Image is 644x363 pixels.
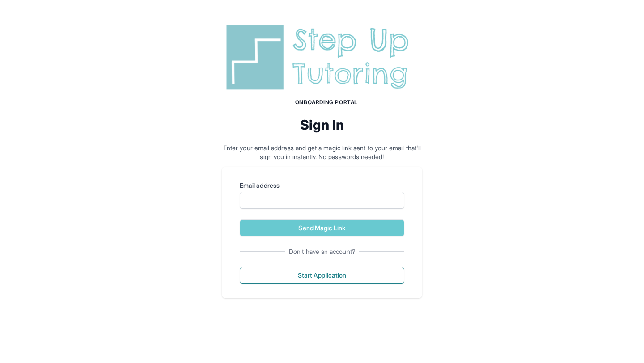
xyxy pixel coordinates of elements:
[285,247,359,256] span: Don't have an account?
[222,144,422,161] p: Enter your email address and get a magic link sent to your email that'll sign you in instantly. N...
[231,99,422,106] h1: Onboarding Portal
[240,219,404,236] button: Send Magic Link
[222,117,422,133] h2: Sign In
[240,181,404,190] label: Email address
[240,267,404,284] button: Start Application
[222,21,422,93] img: Step Up Tutoring horizontal logo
